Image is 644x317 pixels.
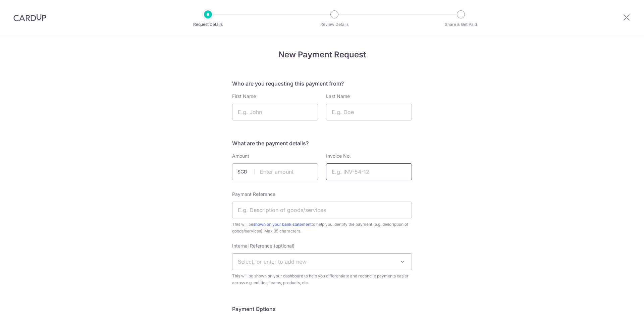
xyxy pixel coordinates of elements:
[253,222,312,227] a: shown on your bank statement
[232,202,412,218] input: E.g. Description of goods/services
[232,139,412,147] h5: What are the payment details?
[326,104,412,120] input: E.g. Doe
[232,273,412,286] span: This will be shown on your dashboard to help you differentiate and reconcile payments easier acro...
[13,13,46,21] img: CardUp
[326,163,412,180] input: E.g. INV-54-12
[232,104,318,120] input: E.g. John
[232,80,412,88] h5: Who are you requesting this payment from?
[326,153,351,159] label: Invoice No.
[232,191,275,198] label: Payment Reference
[232,163,318,180] input: Enter amount
[326,93,350,100] label: Last Name
[183,21,233,28] p: Request Details
[232,153,249,159] label: Amount
[232,49,412,61] h4: New Payment Request
[310,21,359,28] p: Review Details
[237,168,255,175] span: SGD
[232,221,412,234] span: This will be to help you identify the payment (e.g. description of goods/services). Max 35 charac...
[232,305,412,313] h5: Payment Options
[436,21,486,28] p: Share & Get Paid
[238,258,307,265] span: Select, or enter to add new
[232,93,256,100] label: First Name
[232,243,294,249] label: Internal Reference (optional)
